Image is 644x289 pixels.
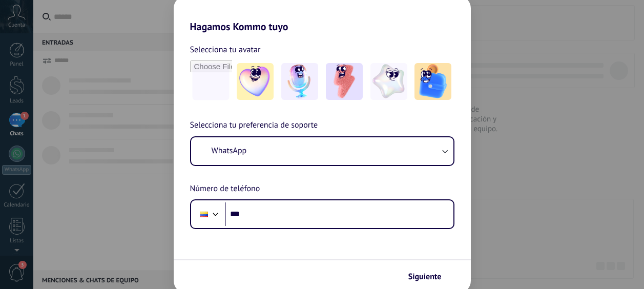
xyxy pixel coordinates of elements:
span: Selecciona tu preferencia de soporte [190,119,318,132]
img: -2.jpeg [281,63,318,100]
img: -3.jpeg [326,63,363,100]
button: WhatsApp [191,137,453,165]
span: Selecciona tu avatar [190,43,261,56]
span: WhatsApp [212,146,247,156]
div: Colombia: + 57 [194,203,214,225]
button: Siguiente [404,268,455,285]
img: -4.jpeg [370,63,407,100]
span: Número de teléfono [190,182,260,196]
img: -5.jpeg [414,63,451,100]
img: -1.jpeg [237,63,274,100]
span: Siguiente [408,273,442,280]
